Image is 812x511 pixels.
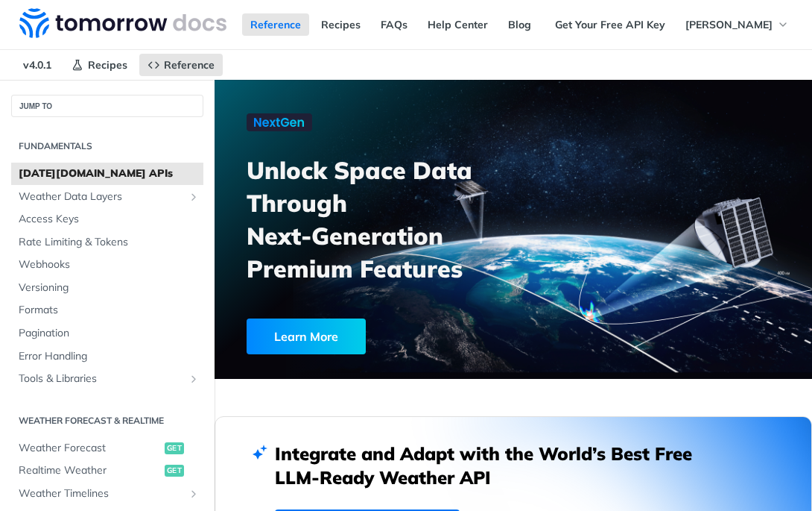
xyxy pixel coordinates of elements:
[11,322,203,345] a: Pagination
[19,463,161,478] span: Realtime Weather
[247,319,366,354] div: Learn More
[19,8,226,38] img: Tomorrow.io Weather API Docs
[188,488,200,500] button: Show subpages for Weather Timelines
[11,414,203,427] h2: Weather Forecast & realtime
[372,13,416,36] a: FAQs
[11,460,203,482] a: Realtime Weatherget
[63,54,136,76] a: Recipes
[15,54,60,76] span: v4.0.1
[11,368,203,390] a: Tools & LibrariesShow subpages for Tools & Libraries
[165,465,184,477] span: get
[11,163,203,185] a: [DATE][DOMAIN_NAME] APIs
[11,299,203,322] a: Formats
[19,349,200,364] span: Error Handling
[419,13,496,36] a: Help Center
[247,113,312,131] img: NextGen
[247,319,473,354] a: Learn More
[19,372,184,386] span: Tools & Libraries
[247,154,530,285] h3: Unlock Space Data Through Next-Generation Premium Features
[88,58,127,72] span: Recipes
[547,13,673,36] a: Get Your Free API Key
[19,166,200,181] span: [DATE][DOMAIN_NAME] APIs
[275,442,714,489] h2: Integrate and Adapt with the World’s Best Free LLM-Ready Weather API
[11,186,203,208] a: Weather Data LayersShow subpages for Weather Data Layers
[165,442,184,454] span: get
[677,13,797,36] button: [PERSON_NAME]
[11,139,203,153] h2: Fundamentals
[19,235,200,250] span: Rate Limiting & Tokens
[19,486,184,501] span: Weather Timelines
[19,441,161,456] span: Weather Forecast
[11,437,203,460] a: Weather Forecastget
[543,13,612,36] a: API Status
[11,231,203,254] a: Rate Limiting & Tokens
[19,212,200,227] span: Access Keys
[242,13,309,36] a: Reference
[188,373,200,385] button: Show subpages for Tools & Libraries
[685,18,773,31] span: [PERSON_NAME]
[500,13,539,36] a: Blog
[11,95,203,117] button: JUMP TO
[11,254,203,276] a: Webhooks
[313,13,369,36] a: Recipes
[19,326,200,341] span: Pagination
[11,277,203,299] a: Versioning
[19,280,200,295] span: Versioning
[188,191,200,203] button: Show subpages for Weather Data Layers
[19,303,200,318] span: Formats
[11,483,203,505] a: Weather TimelinesShow subpages for Weather Timelines
[19,189,184,204] span: Weather Data Layers
[11,345,203,368] a: Error Handling
[164,58,215,72] span: Reference
[19,257,200,272] span: Webhooks
[139,54,223,76] a: Reference
[11,208,203,231] a: Access Keys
